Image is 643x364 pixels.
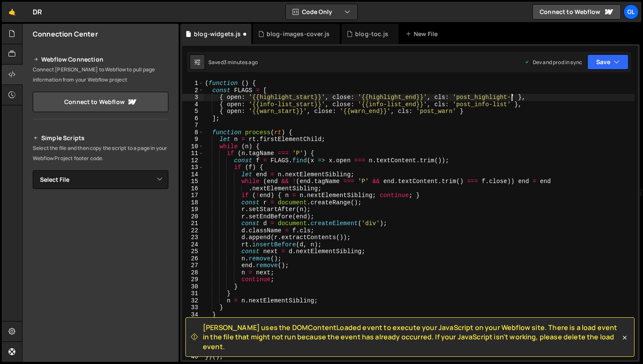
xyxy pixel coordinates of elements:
[182,108,204,115] div: 5
[182,206,204,213] div: 19
[405,30,441,38] div: New File
[182,311,204,319] div: 34
[182,339,204,347] div: 38
[623,4,639,20] a: Gl
[182,276,204,283] div: 29
[182,325,204,333] div: 36
[524,59,582,66] div: Dev and prod in sync
[182,185,204,192] div: 16
[182,346,204,353] div: 39
[182,318,204,325] div: 35
[182,241,204,248] div: 24
[587,54,629,70] button: Save
[182,290,204,297] div: 31
[182,297,204,305] div: 32
[182,150,204,157] div: 11
[182,234,204,241] div: 23
[182,262,204,269] div: 27
[182,122,204,129] div: 7
[267,30,330,38] div: blog-images-cover.js
[182,255,204,262] div: 26
[286,4,357,20] button: Code Only
[33,7,42,17] div: DR
[33,92,168,112] a: Connect to Webflow
[182,115,204,122] div: 6
[182,227,204,234] div: 22
[182,157,204,164] div: 12
[182,178,204,185] div: 15
[182,332,204,339] div: 37
[182,129,204,136] div: 8
[33,65,168,85] p: Connect [PERSON_NAME] to Webflow to pull page information from your Webflow project
[182,87,204,94] div: 2
[33,285,169,361] iframe: YouTube video player
[532,4,621,20] a: Connect to Webflow
[2,2,23,22] a: 🤙
[182,283,204,291] div: 30
[182,94,204,101] div: 3
[33,29,98,39] h2: Connection Center
[33,54,168,65] h2: Webflow Connection
[182,213,204,220] div: 20
[203,323,620,351] span: [PERSON_NAME] uses the DOMContentLoaded event to execute your JavaScript on your Webflow site. Th...
[33,133,168,143] h2: Simple Scripts
[194,30,241,38] div: blog-widgets.js
[182,199,204,206] div: 18
[182,171,204,178] div: 14
[182,192,204,199] div: 17
[182,136,204,143] div: 9
[224,59,258,66] div: 3 minutes ago
[355,30,388,38] div: blog-toc.js
[182,143,204,150] div: 10
[182,353,204,361] div: 40
[33,143,168,164] p: Select the file and then copy the script to a page in your Webflow Project footer code.
[33,203,169,279] iframe: YouTube video player
[182,220,204,227] div: 21
[182,248,204,255] div: 25
[182,80,204,87] div: 1
[182,164,204,171] div: 13
[182,101,204,108] div: 4
[182,269,204,277] div: 28
[208,59,258,66] div: Saved
[182,304,204,311] div: 33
